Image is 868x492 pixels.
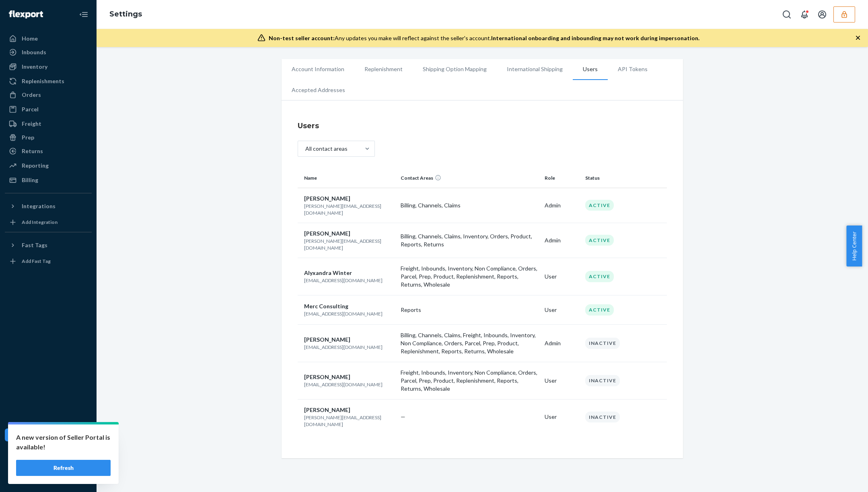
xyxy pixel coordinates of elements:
[5,456,92,469] a: Help Center
[5,442,92,455] button: Talk to Support
[401,201,538,209] p: Billing, Channels, Claims
[5,60,92,73] a: Inventory
[582,168,641,188] th: Status
[282,80,355,100] li: Accepted Addresses
[401,264,538,289] p: Freight, Inbounds, Inventory, Non Compliance, Orders, Parcel, Prep, Product, Replenishment, Repor...
[5,117,92,130] a: Freight
[304,277,394,284] p: [EMAIL_ADDRESS][DOMAIN_NAME]
[5,88,92,101] a: Orders
[585,235,614,246] div: Active
[22,219,58,225] div: Add Integration
[846,225,862,266] button: Help Center
[22,258,51,264] div: Add Fast Tag
[5,255,92,268] a: Add Fast Tag
[497,59,573,79] li: International Shipping
[305,145,348,153] div: All contact areas
[5,32,92,45] a: Home
[413,59,497,79] li: Shipping Option Mapping
[585,375,620,386] div: Inactive
[541,258,582,295] td: User
[401,413,405,420] span: —
[5,103,92,116] a: Parcel
[298,121,667,131] h4: Users
[304,381,394,388] p: [EMAIL_ADDRESS][DOMAIN_NAME]
[5,239,92,252] button: Fast Tags
[608,59,658,79] li: API Tokens
[816,468,860,488] iframe: Opens a widget where you can chat to one of our agents
[304,344,394,351] p: [EMAIL_ADDRESS][DOMAIN_NAME]
[541,295,582,325] td: User
[5,46,92,59] a: Inbounds
[397,168,541,188] th: Contact Areas
[5,469,92,482] button: Give Feedback
[22,77,64,85] div: Replenishments
[541,223,582,258] td: Admin
[796,6,812,23] button: Open notifications
[22,35,38,43] div: Home
[304,336,350,343] span: [PERSON_NAME]
[269,35,335,41] span: Non-test seller account:
[5,159,92,172] a: Reporting
[401,369,538,393] p: Freight, Inbounds, Inventory, Non Compliance, Orders, Parcel, Prep, Product, Replenishment, Repor...
[585,304,614,315] div: Active
[5,200,92,213] button: Integrations
[585,271,614,282] div: Active
[5,75,92,88] a: Replenishments
[304,203,394,216] p: [PERSON_NAME][EMAIL_ADDRESS][DOMAIN_NAME]
[103,3,148,26] ol: breadcrumbs
[22,133,34,141] div: Prep
[16,460,111,476] button: Refresh
[5,131,92,144] a: Prep
[814,6,830,23] button: Open account menu
[5,216,92,229] a: Add Integration
[354,59,413,79] li: Replenishment
[573,59,608,80] li: Users
[304,230,350,237] span: [PERSON_NAME]
[304,373,350,380] span: [PERSON_NAME]
[109,10,142,18] a: Settings
[779,6,795,23] button: Open Search Box
[304,414,394,428] p: [PERSON_NAME][EMAIL_ADDRESS][DOMAIN_NAME]
[304,303,348,310] span: Merc Consulting
[5,145,92,158] a: Returns
[76,6,92,23] button: Close Navigation
[304,195,350,202] span: [PERSON_NAME]
[304,269,352,276] span: Alyxandra Winter
[304,406,350,413] span: [PERSON_NAME]
[541,325,582,362] td: Admin
[5,174,92,187] a: Billing
[401,306,538,314] p: Reports
[269,34,699,42] div: Any updates you make will reflect against the seller's account.
[22,105,39,113] div: Parcel
[22,202,56,210] div: Integrations
[298,168,397,188] th: Name
[282,59,354,79] li: Account Information
[541,188,582,223] td: Admin
[22,241,47,249] div: Fast Tags
[541,362,582,400] td: User
[22,91,41,99] div: Orders
[22,162,49,170] div: Reporting
[22,63,47,71] div: Inventory
[22,176,38,184] div: Billing
[22,147,43,155] div: Returns
[585,338,620,348] div: Inactive
[585,200,614,211] div: Active
[9,10,43,18] img: Flexport logo
[22,120,41,128] div: Freight
[304,238,394,251] p: [PERSON_NAME][EMAIL_ADDRESS][DOMAIN_NAME]
[304,310,394,317] p: [EMAIL_ADDRESS][DOMAIN_NAME]
[5,428,92,441] a: Settings
[16,433,111,452] p: A new version of Seller Portal is available!
[491,35,699,41] span: International onboarding and inbounding may not work during impersonation.
[541,168,582,188] th: Role
[22,48,46,56] div: Inbounds
[401,331,538,355] p: Billing, Channels, Claims, Freight, Inbounds, Inventory, Non Compliance, Orders, Parcel, Prep, Pr...
[541,400,582,435] td: User
[585,412,620,422] div: Inactive
[401,232,538,248] p: Billing, Channels, Claims, Inventory, Orders, Product, Reports, Returns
